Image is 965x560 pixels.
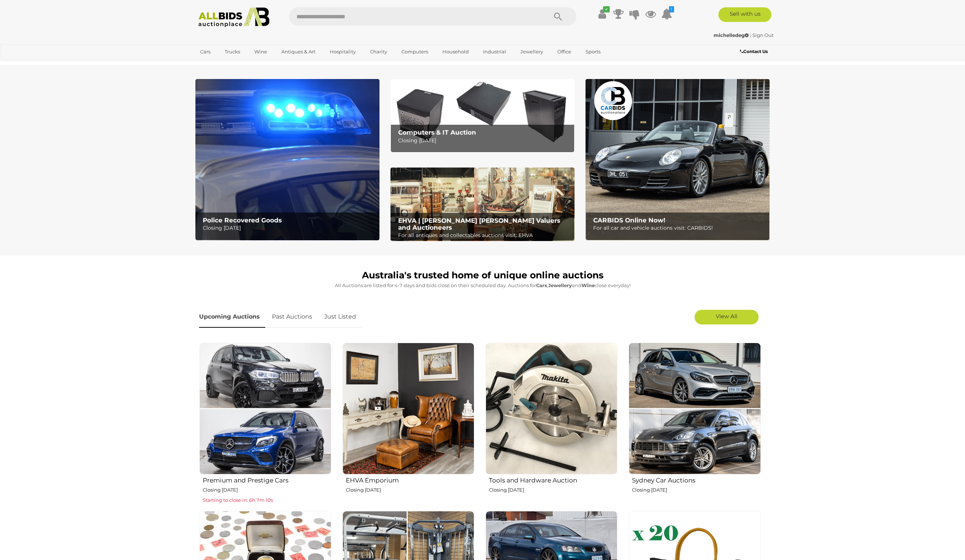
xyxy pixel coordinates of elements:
[203,475,331,484] h2: Premium and Prestige Cars
[478,46,511,58] a: Industrial
[250,46,272,58] a: Wine
[199,342,331,505] a: Premium and Prestige Cars Closing [DATE] Starting to close in: 6h 7m 10s
[750,32,751,38] span: |
[669,6,674,12] i: 1
[266,306,318,328] a: Past Auctions
[597,7,608,20] a: ✔
[632,475,760,484] h2: Sydney Car Auctions
[536,282,547,288] strong: Cars
[581,46,605,58] a: Sports
[740,49,768,54] b: Contact Us
[581,282,595,288] strong: Wine
[398,129,476,136] b: Computers & IT Auction
[716,313,737,320] span: View All
[220,46,245,58] a: Trucks
[438,46,474,58] a: Household
[661,7,672,20] a: 1
[752,32,774,38] a: Sign Out
[277,46,320,58] a: Antiques & Art
[390,168,575,241] a: EHVA | Evans Hastings Valuers and Auctioneers EHVA | [PERSON_NAME] [PERSON_NAME] Valuers and Auct...
[486,343,617,474] img: Tools and Hardware Auction
[548,282,572,288] strong: Jewellery
[365,46,392,58] a: Charity
[586,79,770,240] a: CARBIDS Online Now! CARBIDS Online Now! For all car and vehicle auctions visit: CARBIDS!
[489,486,617,494] p: Closing [DATE]
[714,32,750,38] a: michelledeg
[203,223,375,233] p: Closing [DATE]
[195,79,379,240] a: Police Recovered Goods Police Recovered Goods Closing [DATE]
[398,217,560,231] b: EHVA | [PERSON_NAME] [PERSON_NAME] Valuers and Auctioneers
[540,7,576,26] button: Search
[516,46,548,58] a: Jewellery
[489,475,617,484] h2: Tools and Hardware Auction
[718,7,771,22] a: Sell with us
[398,231,571,240] p: For all antiques and collectables auctions visit: EHVA
[740,48,770,56] a: Contact Us
[325,46,360,58] a: Hospitality
[199,343,331,474] img: Premium and Prestige Cars
[593,223,766,233] p: For all car and vehicle auctions visit: CARBIDS!
[398,136,571,145] p: Closing [DATE]
[346,486,474,494] p: Closing [DATE]
[346,475,474,484] h2: EHVA Emporium
[714,32,749,38] strong: michelledeg
[195,58,257,70] a: [GEOGRAPHIC_DATA]
[199,270,766,281] h1: Australia's trusted home of unique online auctions
[632,486,760,494] p: Closing [DATE]
[593,217,665,224] b: CARBIDS Online Now!
[553,46,576,58] a: Office
[203,486,331,494] p: Closing [DATE]
[199,306,265,328] a: Upcoming Auctions
[695,310,759,324] a: View All
[342,342,474,505] a: EHVA Emporium Closing [DATE]
[203,217,282,224] b: Police Recovered Goods
[629,343,760,474] img: Sydney Car Auctions
[603,6,610,12] i: ✔
[203,497,273,503] span: Starting to close in: 6h 7m 10s
[195,46,215,58] a: Cars
[390,79,575,153] img: Computers & IT Auction
[195,79,379,240] img: Police Recovered Goods
[397,46,433,58] a: Computers
[586,79,770,240] img: CARBIDS Online Now!
[628,342,760,505] a: Sydney Car Auctions Closing [DATE]
[319,306,362,328] a: Just Listed
[194,7,274,27] img: Allbids.com.au
[390,168,575,241] img: EHVA | Evans Hastings Valuers and Auctioneers
[199,281,766,290] p: All Auctions are listed for 4-7 days and bids close on their scheduled day. Auctions for , and cl...
[343,343,474,474] img: EHVA Emporium
[485,342,617,505] a: Tools and Hardware Auction Closing [DATE]
[390,79,575,153] a: Computers & IT Auction Computers & IT Auction Closing [DATE]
